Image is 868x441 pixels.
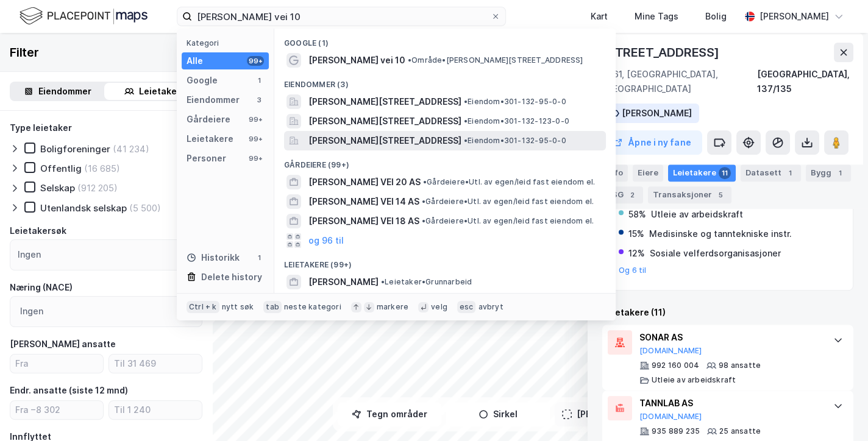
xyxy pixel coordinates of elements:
iframe: Chat Widget [807,383,868,441]
span: [PERSON_NAME][STREET_ADDRESS] [308,114,461,129]
div: 11 [719,167,731,179]
div: Utenlandsk selskap [40,202,127,214]
span: Eiendom • 301-132-95-0-0 [464,136,566,146]
div: (41 234) [113,143,149,155]
div: (16 685) [84,163,120,174]
div: 935 889 235 [652,426,700,436]
div: Leietakere [668,164,736,182]
input: Fra −8 302 [10,401,103,419]
button: Og 6 til [619,266,647,275]
div: 1 [784,167,796,179]
span: Gårdeiere • Utl. av egen/leid fast eiendom el. [423,177,595,187]
span: • [464,136,468,145]
div: Selskap [40,182,75,194]
button: og 96 til [308,233,344,248]
span: [PERSON_NAME] VEI 14 AS [308,194,419,209]
div: (5 500) [129,202,161,214]
div: ESG [602,186,643,203]
div: 12% [628,246,645,261]
div: [PERSON_NAME] [759,9,829,24]
span: [PERSON_NAME][STREET_ADDRESS] [308,133,461,148]
input: Til 1 240 [109,401,202,419]
button: [DOMAIN_NAME] [639,412,702,422]
div: Transaksjoner [648,186,731,203]
span: Eiendom • 301-132-123-0-0 [464,116,569,126]
span: • [422,197,425,206]
div: tab [263,301,282,313]
div: 1 [254,253,264,263]
button: [DOMAIN_NAME] [639,346,702,356]
div: Datasett [741,164,801,182]
div: 1 [834,167,846,179]
span: • [423,177,427,186]
div: (912 205) [77,182,118,194]
span: [PERSON_NAME] VEI 18 AS [308,214,419,228]
div: Ingen [18,247,41,262]
div: Eiendommer [187,93,240,107]
span: [PERSON_NAME] VEI 20 AS [308,175,421,189]
div: Boligforeninger [40,143,110,155]
div: [STREET_ADDRESS] [602,43,722,62]
div: velg [431,302,447,312]
input: Søk på adresse, matrikkel, gårdeiere, leietakere eller personer [192,7,491,26]
div: Personer [187,151,226,166]
div: Type leietaker [10,121,72,135]
div: Alle [187,54,203,68]
button: Sirkel [446,402,550,426]
div: Mine Tags [635,9,678,24]
div: Leietakere [187,132,233,146]
div: Bolig [705,9,727,24]
div: 99+ [247,153,264,163]
div: Delete history [201,270,262,284]
div: Leietakersøk [10,224,66,238]
div: Gårdeiere (99+) [274,150,616,172]
div: Bygg [806,164,851,182]
div: esc [457,301,476,313]
div: 1 [254,76,264,85]
span: • [464,97,468,106]
div: Leietakere [139,84,186,99]
div: 0661, [GEOGRAPHIC_DATA], [GEOGRAPHIC_DATA] [602,67,757,96]
div: Leietakere (99+) [274,250,616,272]
img: logo.f888ab2527a4732fd821a326f86c7f29.svg [20,5,148,27]
div: Utleie av arbeidskraft [652,375,736,385]
div: TANNLAB AS [639,396,821,411]
div: Google (1) [274,29,616,51]
div: Utleie av arbeidskraft [651,207,743,222]
div: Eiere [633,164,663,182]
div: [PERSON_NAME] [622,106,692,121]
div: [GEOGRAPHIC_DATA], 137/135 [757,67,853,96]
div: Endr. ansatte (siste 12 mnd) [10,383,128,398]
span: [PERSON_NAME][STREET_ADDRESS] [308,94,461,109]
div: Google [187,73,218,88]
button: Åpne i ny fane [602,130,702,155]
span: [PERSON_NAME] [308,275,379,289]
div: 99+ [247,134,264,144]
span: Eiendom • 301-132-95-0-0 [464,97,566,107]
div: Eiendommer [38,84,91,99]
div: Kategori [187,38,269,48]
span: [PERSON_NAME] vei 10 [308,53,405,68]
div: 99+ [247,115,264,124]
div: Leietakere (11) [602,305,853,320]
div: [PERSON_NAME] til kartutsnitt [577,407,706,422]
span: Gårdeiere • Utl. av egen/leid fast eiendom el. [422,197,594,206]
div: Ingen [20,304,43,319]
div: SONAR AS [639,330,821,345]
div: Kontrollprogram for chat [807,383,868,441]
div: Ctrl + k [187,301,219,313]
div: markere [377,302,408,312]
div: Næring (NACE) [10,280,73,295]
div: 98 ansatte [719,361,761,370]
span: • [464,116,468,125]
div: 25 ansatte [719,426,761,436]
div: avbryt [478,302,503,312]
div: Filter [10,43,39,62]
input: Fra [10,355,103,373]
div: 58% [628,207,646,222]
div: Eiendommer (3) [274,70,616,92]
span: Gårdeiere • Utl. av egen/leid fast eiendom el. [422,216,594,226]
div: Offentlig [40,163,82,174]
div: nytt søk [222,302,254,312]
div: Historikk [187,250,240,265]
